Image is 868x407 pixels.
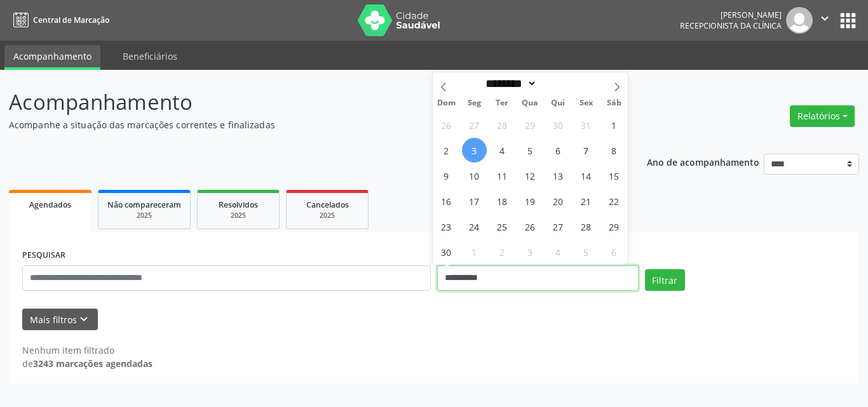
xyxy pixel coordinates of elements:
span: Sáb [600,99,628,107]
div: 2025 [207,211,270,220]
select: Month [482,77,538,90]
span: Novembro 15, 2025 [602,163,627,188]
span: Dezembro 4, 2025 [546,239,571,264]
span: Central de Marcação [33,15,109,25]
span: Outubro 26, 2025 [434,112,459,137]
div: Nenhum item filtrado [22,344,153,357]
span: Novembro 4, 2025 [490,138,515,163]
span: Novembro 11, 2025 [490,163,515,188]
span: Outubro 29, 2025 [518,112,543,137]
span: Agendados [29,199,71,210]
p: Acompanhe a situação das marcações correntes e finalizadas [9,118,604,131]
span: Novembro 24, 2025 [462,214,487,239]
button: Filtrar [645,269,685,291]
span: Qui [544,99,572,107]
span: Novembro 14, 2025 [574,163,599,188]
a: Central de Marcação [9,10,109,30]
span: Novembro 13, 2025 [546,163,571,188]
span: Novembro 10, 2025 [462,163,487,188]
span: Cancelados [306,199,349,210]
span: Novembro 30, 2025 [434,239,459,264]
a: Beneficiários [114,45,186,67]
span: Dezembro 1, 2025 [462,239,487,264]
i:  [818,11,832,25]
span: Outubro 30, 2025 [546,112,571,137]
strong: 3243 marcações agendadas [33,357,153,370]
img: img [786,7,813,34]
i: keyboard_arrow_down [77,312,91,326]
span: Novembro 22, 2025 [602,189,627,213]
span: Novembro 6, 2025 [546,138,571,163]
span: Dezembro 2, 2025 [490,239,515,264]
span: Novembro 23, 2025 [434,214,459,239]
span: Dom [433,99,461,107]
span: Novembro 29, 2025 [602,214,627,239]
input: Year [537,77,579,90]
span: Dezembro 6, 2025 [602,239,627,264]
span: Sex [572,99,600,107]
span: Novembro 17, 2025 [462,189,487,213]
span: Novembro 18, 2025 [490,189,515,213]
span: Novembro 12, 2025 [518,163,543,188]
div: 2025 [107,211,181,220]
div: [PERSON_NAME] [680,10,782,20]
span: Dezembro 3, 2025 [518,239,543,264]
span: Novembro 3, 2025 [462,138,487,163]
button: Relatórios [790,105,855,127]
span: Novembro 1, 2025 [602,112,627,137]
a: Acompanhamento [4,45,100,70]
span: Não compareceram [107,199,181,210]
span: Novembro 5, 2025 [518,138,543,163]
span: Novembro 9, 2025 [434,163,459,188]
span: Novembro 26, 2025 [518,214,543,239]
span: Seg [460,99,488,107]
span: Novembro 16, 2025 [434,189,459,213]
span: Novembro 20, 2025 [546,189,571,213]
div: 2025 [295,211,359,220]
span: Ter [488,99,516,107]
p: Acompanhamento [9,86,604,118]
span: Novembro 8, 2025 [602,138,627,163]
button: Mais filtroskeyboard_arrow_down [22,309,98,331]
div: de [22,357,153,370]
span: Dezembro 5, 2025 [574,239,599,264]
p: Ano de acompanhamento [647,154,759,170]
span: Resolvidos [219,199,258,210]
span: Novembro 25, 2025 [490,214,515,239]
span: Novembro 27, 2025 [546,214,571,239]
span: Novembro 21, 2025 [574,189,599,213]
span: Outubro 31, 2025 [574,112,599,137]
span: Novembro 7, 2025 [574,138,599,163]
span: Novembro 19, 2025 [518,189,543,213]
span: Recepcionista da clínica [680,20,782,31]
span: Novembro 2, 2025 [434,138,459,163]
span: Qua [516,99,544,107]
label: PESQUISAR [22,246,65,265]
button: apps [837,10,859,32]
span: Outubro 27, 2025 [462,112,487,137]
button:  [813,7,837,34]
span: Novembro 28, 2025 [574,214,599,239]
span: Outubro 28, 2025 [490,112,515,137]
